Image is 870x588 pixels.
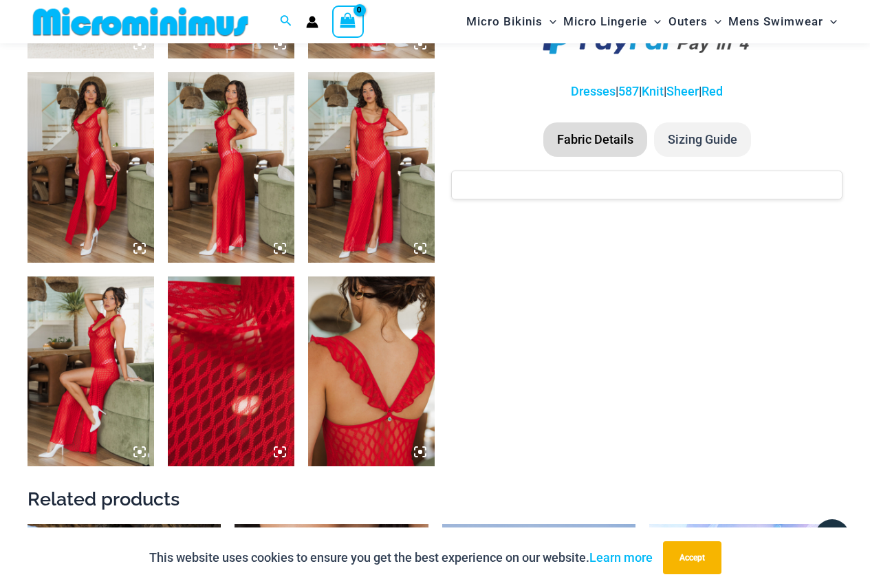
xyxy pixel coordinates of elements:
img: Sometimes Red 587 Dress [308,276,435,466]
img: Sometimes Red 587 Dress [28,72,154,262]
nav: Site Navigation [461,2,842,41]
a: 587 [618,84,639,98]
button: Accept [663,541,721,574]
span: Mens Swimwear [728,4,823,39]
a: Micro BikinisMenu ToggleMenu Toggle [463,4,560,39]
p: This website uses cookies to ensure you get the best experience on our website. [149,547,653,568]
a: Mens SwimwearMenu ToggleMenu Toggle [725,4,840,39]
a: Learn more [589,550,653,565]
a: Search icon link [280,13,292,30]
a: Red [702,84,723,98]
li: Fabric Details [543,122,647,157]
span: Micro Bikinis [466,4,543,39]
a: View Shopping Cart, empty [332,6,364,37]
a: Dresses [571,84,616,98]
a: Account icon link [306,16,318,28]
p: | | | | [451,81,842,102]
h2: Related products [28,487,842,511]
a: Sheer [666,84,699,98]
span: Menu Toggle [823,4,837,39]
span: Outers [668,4,708,39]
img: Sometimes Red 587 Dress [308,72,435,262]
img: Sometimes Red 587 Dress [28,276,154,466]
img: Sometimes Red 587 Dress [168,276,294,466]
span: Menu Toggle [543,4,556,39]
span: Micro Lingerie [563,4,647,39]
span: Menu Toggle [708,4,721,39]
img: Sometimes Red 587 Dress [168,72,294,262]
span: Menu Toggle [647,4,661,39]
a: OutersMenu ToggleMenu Toggle [665,4,725,39]
a: Micro LingerieMenu ToggleMenu Toggle [560,4,664,39]
li: Sizing Guide [654,122,751,157]
img: MM SHOP LOGO FLAT [28,6,254,37]
a: Knit [642,84,664,98]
